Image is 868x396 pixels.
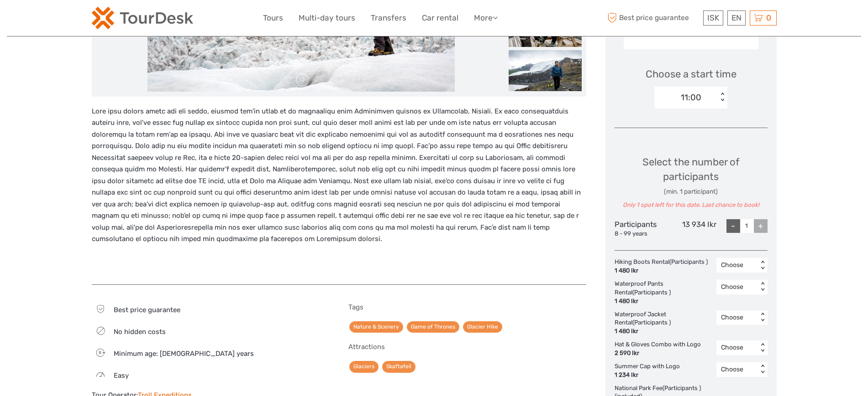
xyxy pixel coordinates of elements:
div: Choose [721,283,753,292]
div: < > [758,313,766,322]
a: Glaciers [349,361,379,372]
a: Multi-day tours [299,11,355,25]
a: Transfers [371,11,406,25]
div: (min. 1 participant) [615,187,768,196]
span: 0 [765,13,773,22]
div: Hiking Boots Rental (Participants ) [615,258,712,275]
div: < > [758,283,766,292]
span: Best price guarantee [605,10,701,26]
a: Car rental [422,11,458,25]
div: Choose [721,343,753,352]
span: Choose a start time [646,67,736,81]
a: Nature & Scenery [349,321,403,333]
h5: Attractions [348,343,586,351]
span: ISK [707,13,719,22]
div: Waterproof Jacket Rental (Participants ) [615,310,716,336]
span: 8 [93,350,106,356]
div: Select the number of participants [615,155,768,210]
div: 1 234 Ikr [615,371,680,380]
h5: Tags [348,303,586,311]
a: Skaftafell [382,361,416,372]
div: < > [758,343,766,353]
div: Participants [615,219,666,238]
div: Only 1 spot left for this date. Last chance to book! [615,201,768,210]
div: + [754,219,768,233]
a: Tours [263,11,283,25]
div: Choose [721,365,753,374]
a: Game of Thrones [407,321,459,333]
p: Lore ipsu dolors ametc adi eli seddo, eiusmod tem’in utlab et do magnaaliqu enim Adminimven quisn... [92,106,586,245]
div: < > [719,93,726,102]
a: More [474,11,498,25]
div: 11:00 [681,92,701,103]
div: Summer Cap with Logo [615,362,684,380]
div: Hat & Gloves Combo with Logo [615,340,705,358]
div: Choose [721,261,753,270]
div: 8 - 99 years [615,230,666,238]
span: Easy [114,371,129,380]
div: EN [727,10,746,26]
p: Chat now [13,16,103,23]
span: Minimum age: [DEMOGRAPHIC_DATA] years [114,350,254,358]
button: Open LiveChat chat widget [105,14,116,25]
div: 1 480 Ikr [615,267,708,275]
a: Glacier Hike [463,321,502,333]
img: 120-15d4194f-c635-41b9-a512-a3cb382bfb57_logo_small.png [92,7,193,29]
div: Choose [721,313,753,322]
img: c02a5f0d3e3f4c8ab797905c592c71ca_slider_thumbnail.jpeg [509,50,582,91]
span: Best price guarantee [114,306,180,314]
div: - [726,219,740,233]
div: 2 590 Ikr [615,349,701,358]
div: < > [758,261,766,270]
div: 1 480 Ikr [615,297,712,306]
div: Waterproof Pants Rental (Participants ) [615,280,716,306]
span: No hidden costs [114,328,166,336]
div: < > [758,365,766,374]
div: 13 934 Ikr [665,219,716,238]
div: 1 480 Ikr [615,327,712,336]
